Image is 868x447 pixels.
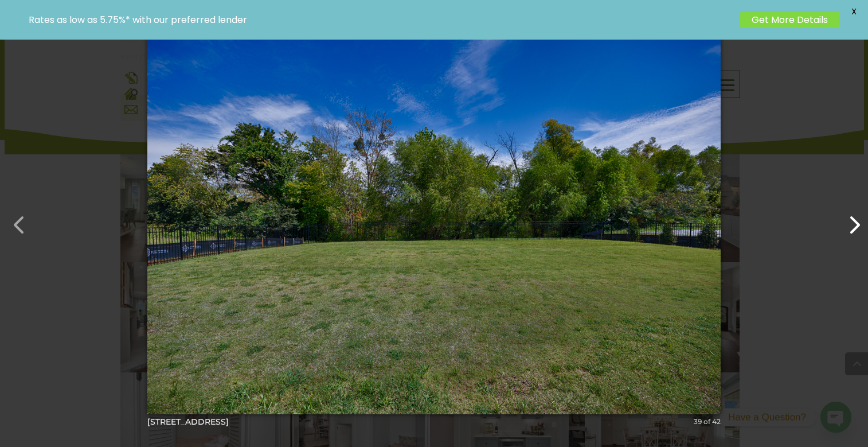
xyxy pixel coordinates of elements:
[694,417,721,427] div: 39 of 42
[29,14,734,25] p: Rates as low as 5.75%* with our preferred lender
[147,417,721,427] div: [STREET_ADDRESS]
[740,11,839,28] a: Get More Details
[835,205,862,233] button: Next (Right arrow key)
[845,3,862,20] span: X
[147,10,721,437] img: undefined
